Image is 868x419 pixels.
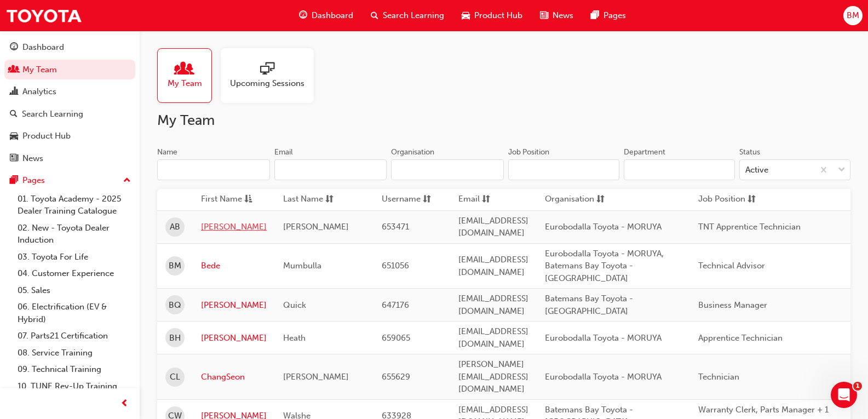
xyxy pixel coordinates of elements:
[698,193,745,206] span: Job Position
[382,193,442,206] button: Usernamesorting-icon
[462,9,470,22] span: car-icon
[283,333,306,343] span: Heath
[838,163,846,177] span: down-icon
[4,37,135,58] a: Dashboard
[458,193,519,206] button: Emailsorting-icon
[157,112,850,129] h2: My Team
[591,9,599,22] span: pages-icon
[22,108,83,120] div: Search Learning
[201,260,267,272] a: Bede
[10,131,18,141] span: car-icon
[201,193,242,206] span: First Name
[4,170,135,191] button: Pages
[508,159,619,180] input: Job Position
[382,300,409,310] span: 647176
[4,126,135,146] a: Product Hub
[545,372,662,382] span: Eurobodalla Toyota - MORUYA
[843,6,863,25] button: BM
[458,294,528,316] span: [EMAIL_ADDRESS][DOMAIN_NAME]
[10,110,18,119] span: search-icon
[4,104,135,124] a: Search Learning
[582,4,635,27] a: pages-iconPages
[545,222,662,232] span: Eurobodalla Toyota - MORUYA
[13,265,135,282] a: 04. Customer Experience
[13,249,135,266] a: 03. Toyota For Life
[10,154,18,164] span: news-icon
[283,193,323,206] span: Last Name
[853,382,862,391] span: 1
[157,48,221,103] a: My Team
[283,372,349,382] span: [PERSON_NAME]
[157,159,270,180] input: Name
[201,221,267,233] a: [PERSON_NAME]
[698,261,765,271] span: Technical Advisor
[698,333,783,343] span: Apprentice Technician
[458,193,480,206] span: Email
[458,255,528,277] span: [EMAIL_ADDRESS][DOMAIN_NAME]
[603,9,626,22] span: Pages
[382,193,421,206] span: Username
[698,372,739,382] span: Technician
[391,159,504,180] input: Organisation
[274,147,293,158] div: Email
[290,4,362,27] a: guage-iconDashboard
[299,9,307,22] span: guage-icon
[382,261,409,271] span: 651056
[508,147,549,158] div: Job Position
[168,77,202,90] span: My Team
[545,249,664,283] span: Eurobodalla Toyota - MORUYA, Batemans Bay Toyota - [GEOGRAPHIC_DATA]
[22,174,45,187] div: Pages
[325,193,334,206] span: sorting-icon
[545,294,633,316] span: Batemans Bay Toyota - [GEOGRAPHIC_DATA]
[10,87,18,97] span: chart-icon
[4,60,135,80] a: My Team
[274,159,387,180] input: Email
[545,333,662,343] span: Eurobodalla Toyota - MORUYA
[371,9,378,22] span: search-icon
[169,299,181,312] span: BQ
[169,332,181,345] span: BH
[13,299,135,328] a: 06. Electrification (EV & Hybrid)
[244,193,252,206] span: asc-icon
[382,372,410,382] span: 655629
[739,147,760,158] div: Status
[458,216,528,238] span: [EMAIL_ADDRESS][DOMAIN_NAME]
[283,193,343,206] button: Last Namesorting-icon
[382,222,409,232] span: 653471
[4,35,135,170] button: DashboardMy TeamAnalyticsSearch LearningProduct HubNews
[453,4,531,27] a: car-iconProduct Hub
[260,62,274,77] span: sessionType_ONLINE_URL-icon
[177,62,192,77] span: people-icon
[698,300,767,310] span: Business Manager
[283,300,306,310] span: Quick
[4,148,135,169] a: News
[201,332,267,345] a: [PERSON_NAME]
[22,41,64,54] div: Dashboard
[230,77,304,90] span: Upcoming Sessions
[22,85,56,98] div: Analytics
[169,260,181,272] span: BM
[10,65,18,75] span: people-icon
[201,193,261,206] button: First Nameasc-icon
[423,193,431,206] span: sorting-icon
[13,191,135,220] a: 01. Toyota Academy - 2025 Dealer Training Catalogue
[157,147,177,158] div: Name
[120,397,129,411] span: prev-icon
[831,382,857,408] iframe: Intercom live chat
[201,371,267,383] a: ChangSeon
[10,43,18,53] span: guage-icon
[391,147,434,158] div: Organisation
[531,4,582,27] a: news-iconNews
[22,130,71,142] div: Product Hub
[383,9,444,22] span: Search Learning
[4,82,135,102] a: Analytics
[123,174,131,188] span: up-icon
[312,9,353,22] span: Dashboard
[22,152,43,165] div: News
[482,193,490,206] span: sorting-icon
[170,371,180,383] span: CL
[13,282,135,299] a: 05. Sales
[624,159,735,180] input: Department
[458,326,528,349] span: [EMAIL_ADDRESS][DOMAIN_NAME]
[698,193,758,206] button: Job Positionsorting-icon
